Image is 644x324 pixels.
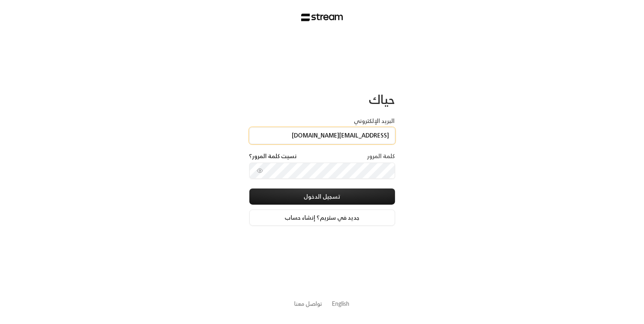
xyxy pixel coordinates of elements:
[354,117,395,125] label: البريد الإلكتروني
[295,299,323,308] button: تواصل معنا
[295,299,323,309] a: تواصل معنا
[249,210,395,226] a: جديد في ستريم؟ إنشاء حساب
[253,164,266,177] button: toggle password visibility
[249,188,395,205] button: تسجيل الدخول
[301,13,343,21] img: Stream Logo
[249,152,297,160] a: نسيت كلمة المرور؟
[369,89,395,110] span: حياك
[368,152,395,160] label: كلمة المرور
[332,296,350,311] a: English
